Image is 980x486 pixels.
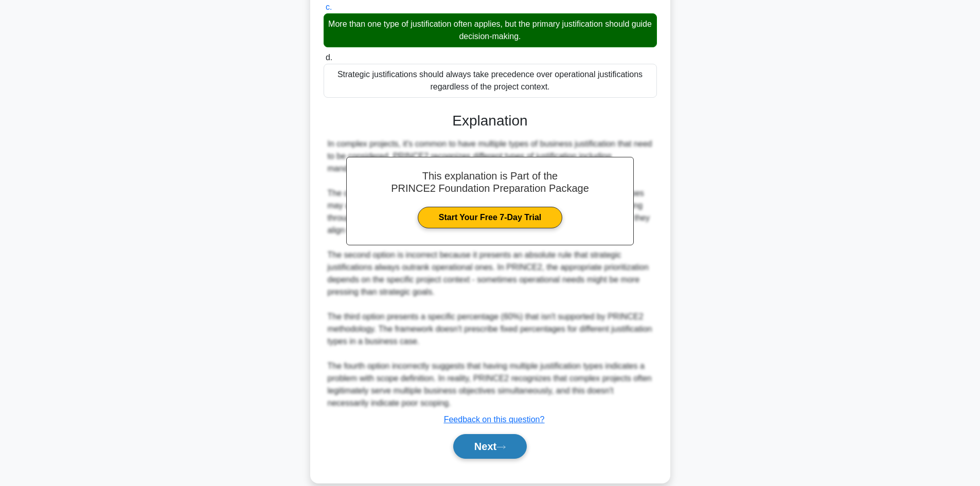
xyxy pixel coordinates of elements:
a: Start Your Free 7-Day Trial [418,207,562,228]
div: Strategic justifications should always take precedence over operational justifications regardless... [324,64,657,98]
a: Feedback on this question? [444,415,545,424]
div: More than one type of justification often applies, but the primary justification should guide dec... [324,13,657,47]
div: In complex projects, it's common to have multiple types of business justification that need to be... [328,138,653,409]
button: Next [453,434,527,459]
span: c. [326,3,332,11]
h3: Explanation [330,112,651,130]
span: d. [326,53,332,62]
